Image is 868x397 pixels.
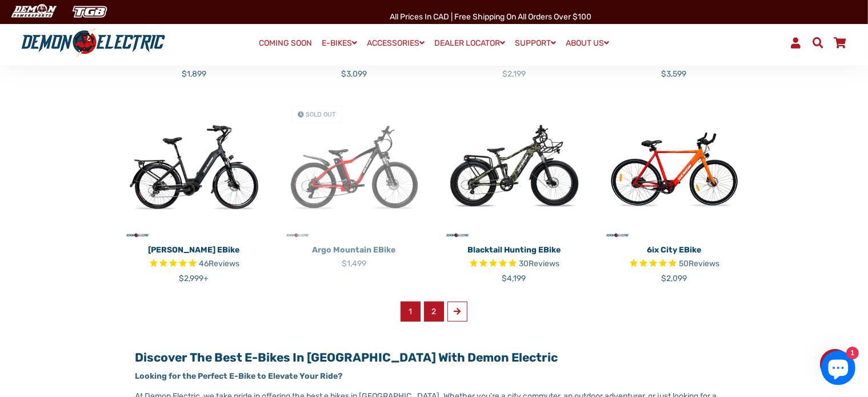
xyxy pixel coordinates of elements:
[603,244,746,256] p: 6ix City eBike
[123,240,266,284] a: [PERSON_NAME] eBike Rated 4.6 out of 5 stars 46 reviews $2,999+
[603,258,746,271] span: Rated 4.8 out of 5 stars 50 reviews
[283,244,426,256] p: Argo Mountain eBike
[135,371,342,381] strong: Looking for the Perfect E-Bike to Elevate Your Ride?
[511,35,560,51] a: SUPPORT
[283,240,426,270] a: Argo Mountain eBike $1,499
[443,97,586,240] img: Blacktail Hunting eBike - Demon Electric
[199,259,239,268] span: 46 reviews
[182,69,206,79] span: $1,899
[519,259,559,268] span: 30 reviews
[818,351,859,388] inbox-online-store-chat: Shopify online store chat
[689,259,719,268] span: Reviews
[318,35,361,51] a: E-BIKES
[17,28,169,58] img: Demon Electric logo
[123,258,266,271] span: Rated 4.6 out of 5 stars 46 reviews
[603,97,746,240] img: 6ix City eBike - Demon Electric
[661,274,687,283] span: $2,099
[401,302,421,322] span: 1
[342,259,366,268] span: $1,499
[123,244,266,256] p: [PERSON_NAME] eBike
[283,97,426,240] a: Argo Mountain eBike - Demon Electric Sold Out
[66,2,113,21] img: TGB Canada
[502,69,526,79] span: $2,199
[679,259,719,268] span: 50 reviews
[562,35,613,51] a: ABOUT US
[363,35,429,51] a: ACCESSORIES
[209,259,239,268] span: Reviews
[123,97,266,240] img: Tronio Commuter eBike - Demon Electric
[502,274,526,283] span: $4,199
[443,244,586,256] p: Blacktail Hunting eBike
[662,69,687,79] span: $3,599
[341,69,367,79] span: $3,099
[283,97,426,240] img: Argo Mountain eBike - Demon Electric
[6,2,61,21] img: Demon Electric
[306,111,336,118] span: Sold Out
[430,35,509,51] a: DEALER LOCATOR
[135,350,733,364] h2: Discover the Best E-Bikes in [GEOGRAPHIC_DATA] with Demon Electric
[424,302,444,322] a: 2
[603,240,746,284] a: 6ix City eBike Rated 4.8 out of 5 stars 50 reviews $2,099
[255,35,316,51] a: COMING SOON
[529,259,559,268] span: Reviews
[179,274,209,283] span: $2,999+
[390,12,591,22] span: All Prices in CAD | Free shipping on all orders over $100
[443,258,586,271] span: Rated 4.7 out of 5 stars 30 reviews
[443,240,586,284] a: Blacktail Hunting eBike Rated 4.7 out of 5 stars 30 reviews $4,199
